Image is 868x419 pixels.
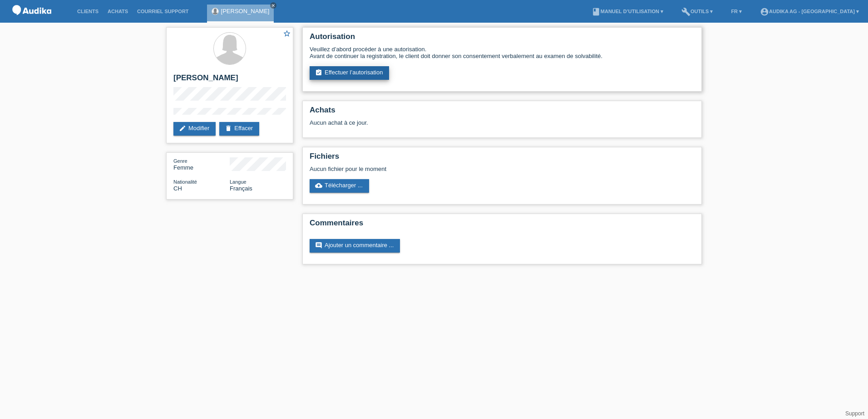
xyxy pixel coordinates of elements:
[310,219,695,232] h2: Commentaires
[315,69,322,76] i: assignment_turned_in
[283,29,291,39] a: star_border
[271,3,276,8] i: close
[760,7,769,16] i: account_circle
[173,185,182,192] span: Suisse
[270,2,276,9] a: close
[283,29,291,38] i: star_border
[310,152,695,166] h2: Fichiers
[230,179,247,185] span: Langue
[587,9,668,14] a: bookManuel d’utilisation ▾
[310,46,695,59] div: Veuillez d’abord procéder à une autorisation. Avant de continuer la registration, le client doit ...
[681,7,690,16] i: build
[173,122,216,136] a: editModifier
[219,122,259,136] a: deleteEffacer
[310,179,369,193] a: cloud_uploadTélécharger ...
[592,7,601,16] i: book
[755,9,863,14] a: account_circleAudika AG - [GEOGRAPHIC_DATA] ▾
[315,242,322,249] i: comment
[173,158,187,164] span: Genre
[133,9,193,14] a: Courriel Support
[310,32,695,46] h2: Autorisation
[173,157,230,171] div: Femme
[73,9,103,14] a: Clients
[173,179,197,185] span: Nationalité
[9,18,54,24] a: POS — MF Group
[315,182,322,189] i: cloud_upload
[310,119,695,133] div: Aucun achat à ce jour.
[225,125,232,132] i: delete
[103,9,133,14] a: Achats
[310,106,695,119] h2: Achats
[230,185,252,192] span: Français
[677,9,717,14] a: buildOutils ▾
[173,73,286,87] h2: [PERSON_NAME]
[310,66,389,80] a: assignment_turned_inEffectuer l’autorisation
[310,166,587,172] div: Aucun fichier pour le moment
[310,239,400,253] a: commentAjouter un commentaire ...
[726,9,746,14] a: FR ▾
[221,8,270,15] a: [PERSON_NAME]
[845,410,864,417] a: Support
[179,125,186,132] i: edit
